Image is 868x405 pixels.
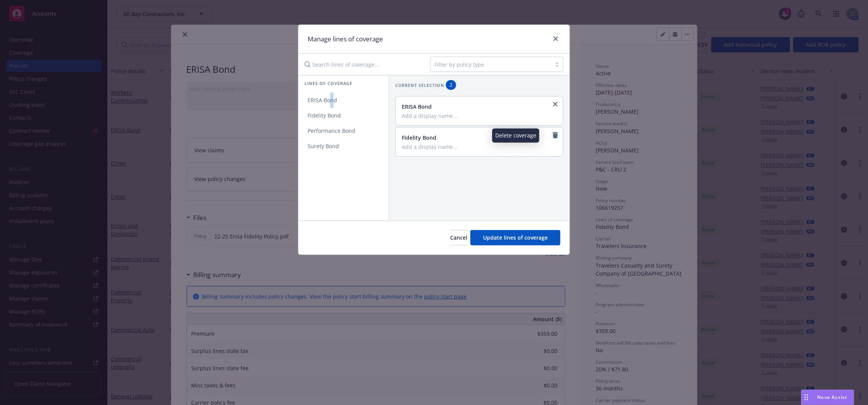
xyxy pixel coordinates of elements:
input: Search lines of coverage... [300,57,424,72]
a: close [551,34,560,43]
button: Nova Assist [801,390,854,405]
input: Add a display name... [402,143,555,150]
input: Add a display name... [402,112,555,119]
span: Surety Bond [298,142,348,150]
span: 2 [449,82,453,88]
span: Cancel [450,234,467,241]
h1: Manage lines of coverage [308,34,383,44]
span: Performance Bond [298,127,365,134]
a: close [551,100,560,109]
a: remove [551,131,560,140]
span: Current selection [395,82,444,88]
span: Nova Assist [817,394,848,400]
div: ERISA Bond [402,103,555,111]
button: Update lines of coverage [470,230,560,245]
div: Drag to move [802,390,811,405]
span: Update lines of coverage [483,234,548,241]
button: Cancel [450,230,467,245]
span: ERISA Bond [298,96,346,104]
span: Fidelity Bond [298,112,350,119]
span: Lines of coverage [305,80,352,87]
div: Fidelity Bond [402,134,555,142]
